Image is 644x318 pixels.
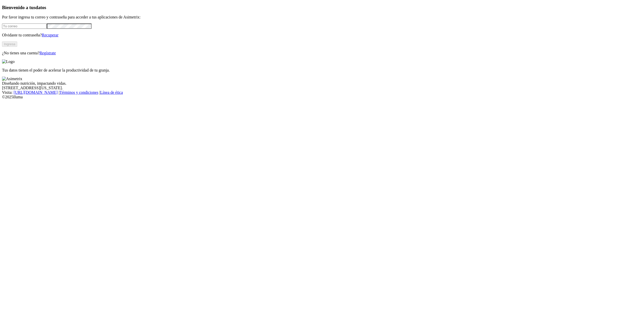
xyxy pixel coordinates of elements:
a: Términos y condiciones [59,90,98,95]
img: Logo [2,59,15,64]
div: © 2025 Iluma [2,95,642,99]
div: Visita : | | [2,90,642,95]
div: Diseñando nutrición, impactando vidas. [2,81,642,86]
a: Recuperar [42,33,58,37]
div: [STREET_ADDRESS][US_STATE]. [2,86,642,90]
a: [URL][DOMAIN_NAME] [14,90,58,95]
img: Asimetrix [2,77,22,81]
button: Ingresa [2,41,17,47]
a: Regístrate [39,51,56,55]
p: Tus datos tienen el poder de acelerar la productividad de tu granja. [2,68,642,73]
span: datos [35,5,46,10]
a: Línea de ética [100,90,123,95]
p: Por favor ingresa tu correo y contraseña para acceder a tus aplicaciones de Asimetrix: [2,15,642,19]
input: Tu correo [2,24,47,29]
p: Olvidaste tu contraseña? [2,33,642,37]
h3: Bienvenido a tus [2,5,642,10]
p: ¿No tienes una cuenta? [2,51,642,55]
